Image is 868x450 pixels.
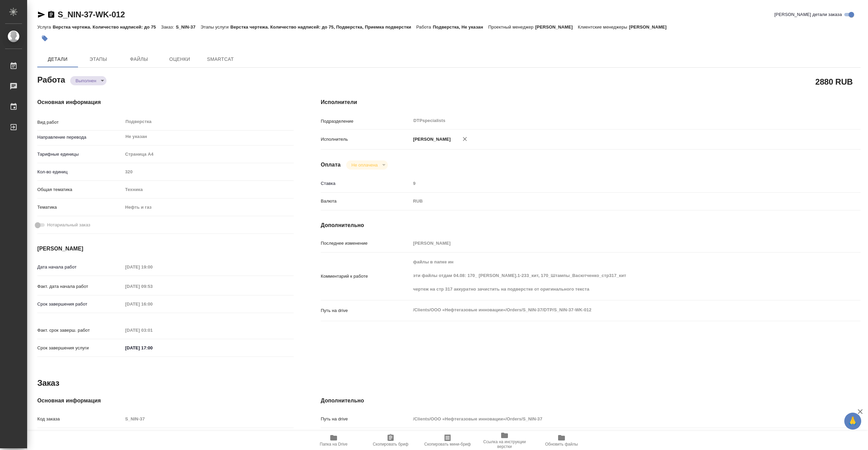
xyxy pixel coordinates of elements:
textarea: /Clients/ООО «Нефтегазовые инновации»/Orders/S_NIN-37/DTP/S_NIN-37-WK-012 [411,304,815,316]
p: S_NIN-37 [176,24,200,30]
p: Срок завершения работ [37,301,123,308]
p: Подверстка, Не указан [433,24,488,30]
span: Детали [41,55,74,64]
p: Исполнитель [321,136,411,143]
h4: Основная информация [37,397,294,405]
h2: 2880 RUB [815,76,853,87]
button: Не оплачена [350,162,380,168]
span: Файлы [123,55,155,64]
div: Страница А4 [123,149,294,160]
p: Факт. срок заверш. работ [37,327,123,334]
span: Нотариальный заказ [47,222,90,228]
p: Кол-во единиц [37,169,123,175]
span: 🙏 [847,414,859,428]
input: Пустое поле [123,325,182,335]
div: Выполнен [346,160,388,170]
p: Направление перевода [37,134,123,141]
span: Скопировать мини-бриф [424,442,471,447]
p: Дата начала работ [37,264,123,271]
span: Обновить файлы [545,442,578,447]
p: Ставка [321,180,411,187]
h4: Исполнители [321,98,861,106]
p: Путь на drive [321,416,411,422]
h4: [PERSON_NAME] [37,245,294,253]
input: Пустое поле [123,262,182,272]
h4: Основная информация [37,98,294,106]
input: Пустое поле [123,281,182,291]
p: Валюта [321,198,411,205]
input: ✎ Введи что-нибудь [123,343,182,353]
input: Пустое поле [123,414,294,424]
p: [PERSON_NAME] [535,24,578,30]
p: Тарифные единицы [37,151,123,158]
a: S_NIN-37-WK-012 [58,10,125,19]
p: Комментарий к работе [321,273,411,280]
div: Выполнен [70,76,106,85]
input: Пустое поле [123,167,294,177]
input: Пустое поле [411,238,815,248]
button: Скопировать ссылку для ЯМессенджера [37,11,45,19]
h2: Заказ [37,378,59,388]
p: Работа [416,24,433,30]
span: Ссылка на инструкции верстки [480,439,529,449]
p: Клиентские менеджеры [578,24,629,30]
div: Нефть и газ [123,202,294,213]
button: Папка на Drive [305,431,362,450]
p: Код заказа [37,416,123,422]
input: Пустое поле [123,299,182,309]
p: Тематика [37,204,123,211]
span: [PERSON_NAME] детали заказа [774,11,842,18]
p: Общая тематика [37,186,123,193]
p: Вид работ [37,119,123,126]
button: Удалить исполнителя [457,132,472,146]
button: Ссылка на инструкции верстки [476,431,533,450]
p: [PERSON_NAME] [629,24,672,30]
span: Оценки [163,55,196,64]
input: Пустое поле [411,178,815,188]
div: RUB [411,195,815,207]
p: Путь на drive [321,307,411,314]
h4: Оплата [321,161,341,169]
textarea: файлы в папке ин эти файлы отдам 04.08: 170_ [PERSON_NAME].1-233_кит, 170_Штампы_Васютченко_стр31... [411,256,815,295]
span: SmartCat [204,55,237,64]
span: Этапы [82,55,115,64]
p: [PERSON_NAME] [411,136,451,143]
p: Этапы услуги [201,24,231,30]
button: Обновить файлы [533,431,590,450]
span: Папка на Drive [320,442,348,447]
h4: Дополнительно [321,397,861,405]
p: Услуга [37,24,53,30]
button: Выполнен [74,78,98,84]
span: Скопировать бриф [373,442,408,447]
p: Подразделение [321,118,411,125]
p: Заказ: [161,24,176,30]
h2: Работа [37,73,65,85]
button: Скопировать бриф [362,431,419,450]
button: 🙏 [844,413,861,430]
h4: Дополнительно [321,221,861,229]
button: Скопировать ссылку [47,11,55,19]
button: Добавить тэг [37,31,52,46]
input: Пустое поле [411,414,815,424]
p: Верстка чертежа. Количество надписей: до 75, Подверстка, Приемка подверстки [230,24,416,30]
p: Факт. дата начала работ [37,283,123,290]
p: Проектный менеджер [488,24,535,30]
div: Техника [123,184,294,195]
p: Срок завершения услуги [37,345,123,351]
p: Верстка чертежа. Количество надписей: до 75 [53,24,161,30]
p: Последнее изменение [321,240,411,247]
button: Скопировать мини-бриф [419,431,476,450]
